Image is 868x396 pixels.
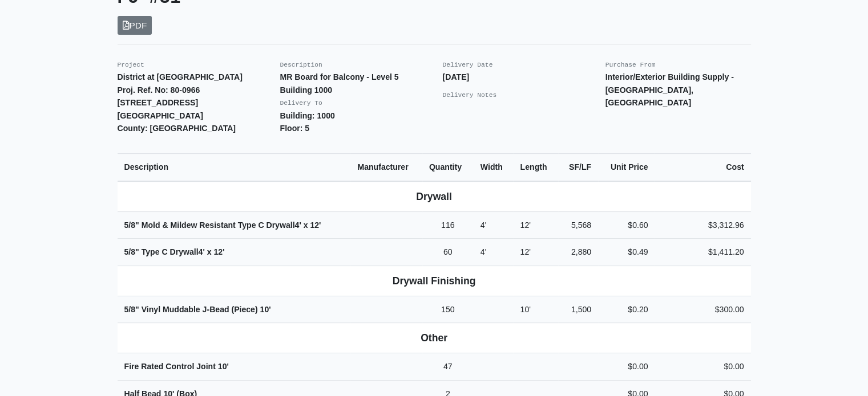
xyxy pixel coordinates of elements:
[655,239,750,266] td: $1,411.20
[422,153,474,181] th: Quantity
[393,275,476,287] b: Drywall Finishing
[443,72,470,81] strong: [DATE]
[118,16,152,35] a: PDF
[558,153,598,181] th: SF/LF
[481,247,487,256] span: 4'
[598,153,655,181] th: Unit Price
[295,221,301,230] span: 4'
[520,247,530,256] span: 12'
[558,211,598,239] td: 5,568
[474,153,514,181] th: Width
[280,72,399,95] strong: MR Board for Balcony - Level 5 Building 1000
[118,124,236,133] strong: County: [GEOGRAPHIC_DATA]
[118,72,243,81] strong: District at [GEOGRAPHIC_DATA]
[280,124,310,133] strong: Floor: 5
[422,211,474,239] td: 116
[513,153,558,181] th: Length
[416,191,452,202] b: Drywall
[558,296,598,323] td: 1,500
[280,100,322,107] small: Delivery To
[598,239,655,266] td: $0.49
[422,296,474,323] td: 150
[213,247,224,256] span: 12'
[350,153,422,181] th: Manufacturer
[605,62,656,68] small: Purchase From
[280,62,322,68] small: Description
[422,239,474,266] td: 60
[598,211,655,239] td: $0.60
[118,98,199,107] strong: [STREET_ADDRESS]
[655,353,750,381] td: $0.00
[199,247,205,256] span: 4'
[260,305,271,314] span: 10'
[443,92,497,99] small: Delivery Notes
[124,221,321,230] strong: 5/8" Mold & Mildew Resistant Type C Drywall
[520,305,530,314] span: 10'
[421,332,447,344] b: Other
[605,71,751,109] p: Interior/Exterior Building Supply - [GEOGRAPHIC_DATA], [GEOGRAPHIC_DATA]
[124,362,229,371] strong: Fire Rated Control Joint 10'
[304,221,308,230] span: x
[207,247,212,256] span: x
[310,221,321,230] span: 12'
[655,296,750,323] td: $300.00
[124,305,271,314] strong: 5/8" Vinyl Muddable J-Bead (Piece)
[118,85,200,95] strong: Proj. Ref. No: 80-0966
[520,221,530,230] span: 12'
[118,62,144,68] small: Project
[655,211,750,239] td: $3,312.96
[598,353,655,381] td: $0.00
[655,153,750,181] th: Cost
[280,111,335,120] strong: Building: 1000
[558,239,598,266] td: 2,880
[118,111,203,120] strong: [GEOGRAPHIC_DATA]
[118,153,351,181] th: Description
[598,296,655,323] td: $0.20
[422,353,474,381] td: 47
[124,247,225,256] strong: 5/8" Type C Drywall
[481,221,487,230] span: 4'
[443,62,493,68] small: Delivery Date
